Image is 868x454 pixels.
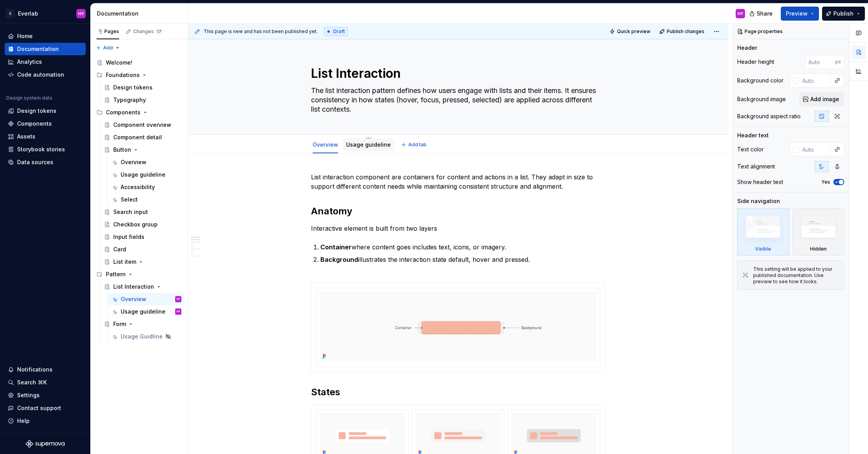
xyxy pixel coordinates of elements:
[101,131,184,144] a: Component detail
[805,55,835,69] input: Auto
[177,295,180,303] div: HY
[113,258,136,266] div: List item
[108,181,184,193] a: Accessibility
[108,156,184,168] a: Overview
[121,333,163,340] div: Usage Guidline
[320,255,605,273] p: illustrates the interaction state default, hover and pressed.
[93,268,184,280] div: Pattern
[737,145,764,153] div: Text color
[5,68,86,81] a: Code automation
[17,45,59,53] div: Documentation
[738,11,743,17] div: HY
[737,131,769,139] div: Header text
[17,71,64,79] div: Code automation
[113,96,146,104] div: Typography
[309,136,341,153] div: Overview
[101,318,184,330] a: Form
[737,95,786,103] div: Background image
[106,109,141,116] div: Components
[108,293,184,305] a: OverviewHY
[101,119,184,131] a: Component overview
[113,121,171,129] div: Component overview
[17,58,42,66] div: Analytics
[101,81,184,94] a: Design tokens
[408,142,427,148] span: Add tab
[737,178,783,186] div: Show header text
[757,10,773,18] span: Share
[320,256,358,263] strong: Background
[311,224,605,233] p: Interactive element is built from two layers
[113,245,126,253] div: Card
[97,10,184,18] div: Documentation
[6,95,52,101] div: Design system data
[5,143,86,156] a: Storybook stories
[5,56,86,68] a: Analytics
[737,163,775,170] div: Text alignment
[311,386,605,398] h2: States
[108,330,184,343] a: Usage Guidline
[810,95,839,103] span: Add image
[17,391,40,399] div: Settings
[745,7,778,21] button: Share
[113,133,162,141] div: Component detail
[101,206,184,218] a: Search input
[5,43,86,55] a: Documentation
[26,440,65,448] svg: Supernova Logo
[737,58,774,66] div: Header height
[97,28,119,35] div: Pages
[833,10,854,18] span: Publish
[113,146,131,154] div: Button
[93,56,184,69] a: Welcome!
[113,84,153,91] div: Design tokens
[93,69,184,81] div: Foundations
[309,84,604,116] textarea: The list interaction pattern defines how users engage with lists and their items. It ensures cons...
[17,158,53,166] div: Data sources
[108,193,184,206] a: Select
[753,266,839,285] div: This setting will be applied to your published documentation. Use preview to see how it looks.
[737,77,784,84] div: Background color
[311,172,605,191] p: List interaction component are containers for content and actions in a list. They adapt in size t...
[17,417,30,425] div: Help
[108,305,184,318] a: Usage guidelineHY
[343,136,394,153] div: Usage guideline
[121,158,146,166] div: Overview
[106,270,126,278] div: Pattern
[113,233,144,241] div: Input fields
[5,376,86,389] button: Search ⌘K
[786,10,808,18] span: Preview
[113,283,154,291] div: List Interaction
[737,44,757,52] div: Header
[101,144,184,156] a: Button
[121,171,165,179] div: Usage guideline
[313,141,338,148] a: Overview
[320,243,351,251] strong: Container
[311,205,605,217] h2: Anatomy
[5,105,86,117] a: Design tokens
[320,242,605,252] p: where content goes includes text, icons, or imagery.
[101,94,184,106] a: Typography
[799,74,831,88] input: Auto
[101,256,184,268] a: List item
[108,168,184,181] a: Usage guideline
[17,107,56,115] div: Design tokens
[18,10,38,18] div: Everlab
[121,295,146,303] div: Overview
[309,64,604,83] textarea: List Interaction
[17,379,47,386] div: Search ⌘K
[113,320,126,328] div: Form
[78,11,84,17] div: HY
[346,141,391,148] a: Usage guideline
[5,30,86,42] a: Home
[617,28,650,35] span: Quick preview
[5,117,86,130] a: Components
[17,133,35,140] div: Assets
[121,183,155,191] div: Accessibility
[155,28,163,35] span: 17
[133,28,163,35] div: Changes
[17,404,61,412] div: Contact support
[781,7,819,21] button: Preview
[607,26,654,37] button: Quick preview
[2,5,89,22] button: EEverlabHY
[101,243,184,256] a: Card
